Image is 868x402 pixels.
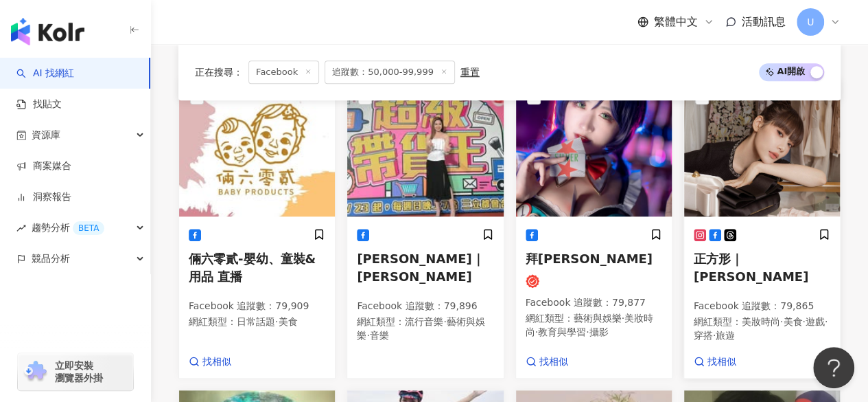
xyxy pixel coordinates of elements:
[55,359,103,384] span: 立即安裝 瀏覽器外掛
[357,315,493,342] p: 網紅類型 ：
[73,221,104,235] div: BETA
[32,243,70,274] span: 競品分析
[654,14,698,30] span: 繁體中文
[202,355,231,369] span: 找相似
[742,316,780,327] span: 美妝時尚
[16,159,71,173] a: 商案媒合
[802,316,805,327] span: ·
[189,252,316,283] span: 倆六零貳-嬰幼、童裝&用品 直播
[189,300,325,313] p: Facebook 追蹤數 ： 79,909
[16,190,71,204] a: 洞察報告
[783,316,802,327] span: 美食
[526,313,653,337] span: 美妝時尚
[694,315,830,342] p: 網紅類型 ：
[178,78,336,379] a: KOL Avatar倆六零貳-嬰幼、童裝&用品 直播Facebook 追蹤數：79,909網紅類型：日常話題·美食找相似
[813,347,854,388] iframe: Help Scout Beacon - Open
[516,79,672,216] img: KOL Avatar
[11,18,84,45] img: logo
[526,312,662,339] p: 網紅類型 ：
[526,252,653,266] span: 拜[PERSON_NAME]
[807,14,814,30] span: U
[535,326,538,337] span: ·
[806,316,825,327] span: 遊戲
[460,67,480,78] div: 重置
[179,79,335,216] img: KOL Avatar
[189,355,231,369] a: 找相似
[16,67,74,80] a: searchAI 找網紅
[707,355,736,369] span: 找相似
[539,355,568,369] span: 找相似
[189,315,325,329] p: 網紅類型 ：
[18,353,133,390] a: chrome extension立即安裝 瀏覽器外掛
[780,316,783,327] span: ·
[278,316,297,327] span: 美食
[515,78,672,379] a: KOL Avatar拜[PERSON_NAME]Facebook 追蹤數：79,877網紅類型：藝術與娛樂·美妝時尚·教育與學習·攝影找相似
[694,355,736,369] a: 找相似
[32,120,60,150] span: 資源庫
[195,67,243,78] span: 正在搜尋 ：
[22,361,49,383] img: chrome extension
[694,300,830,313] p: Facebook 追蹤數 ： 79,865
[357,252,484,283] span: [PERSON_NAME]｜[PERSON_NAME]
[742,15,786,28] span: 活動訊息
[325,60,455,84] span: 追蹤數：50,000-99,999
[526,355,568,369] a: 找相似
[825,316,828,327] span: ·
[32,212,104,243] span: 趨勢分析
[405,316,443,327] span: 流行音樂
[589,326,608,337] span: 攝影
[347,79,503,216] img: KOL Avatar
[684,79,840,216] img: KOL Avatar
[347,78,504,379] a: KOL Avatar[PERSON_NAME]｜[PERSON_NAME]Facebook 追蹤數：79,896網紅類型：流行音樂·藝術與娛樂·音樂
[526,296,662,310] p: Facebook 追蹤數 ： 79,877
[586,326,589,337] span: ·
[16,98,62,111] a: 找貼文
[574,313,622,324] span: 藝術與娛樂
[683,78,841,379] a: KOL Avatar正方形｜[PERSON_NAME]Facebook 追蹤數：79,865網紅類型：美妝時尚·美食·遊戲·穿搭·旅遊找相似
[370,330,389,341] span: 音樂
[713,330,716,341] span: ·
[716,330,735,341] span: 旅遊
[443,316,446,327] span: ·
[538,326,586,337] span: 教育與學習
[622,313,624,324] span: ·
[694,330,713,341] span: 穿搭
[248,60,319,84] span: Facebook
[357,316,484,341] span: 藝術與娛樂
[275,316,278,327] span: ·
[237,316,275,327] span: 日常話題
[694,252,808,283] span: 正方形｜[PERSON_NAME]
[357,300,493,313] p: Facebook 追蹤數 ： 79,896
[16,223,26,233] span: rise
[366,330,369,341] span: ·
